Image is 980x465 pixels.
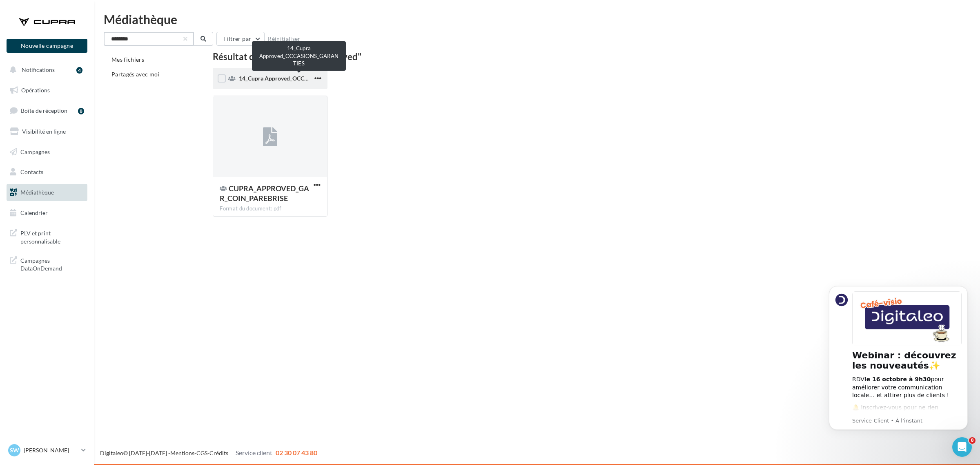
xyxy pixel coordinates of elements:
span: CUPRA_APPROVED_GAR_COIN_PAREBRISE [220,184,309,203]
span: Contacts [20,168,43,175]
span: Visibilité en ligne [22,128,66,135]
a: Opérations [5,82,89,99]
span: Boîte de réception [21,107,67,114]
div: Résultat de la recherche: "approved" [213,52,934,61]
div: 8 [78,108,84,114]
span: PLV et print personnalisable [20,228,84,245]
a: CGS [196,449,207,456]
div: Médiathèque [104,13,970,25]
span: © [DATE]-[DATE] - - - [100,449,317,456]
span: Service client [236,449,272,456]
a: Contacts [5,163,89,181]
a: Crédits [209,449,228,456]
a: SW [PERSON_NAME] [7,443,87,458]
span: Campagnes DataOnDemand [20,255,84,273]
span: Notifications [22,66,55,73]
div: 14_Cupra Approved_OCCASIONS_GARANTIES [252,41,346,71]
span: Calendrier [20,209,48,216]
span: Mes fichiers [111,56,144,63]
iframe: Intercom live chat [952,437,972,457]
span: Opérations [21,87,50,94]
a: Campagnes DataOnDemand [5,252,89,276]
a: Médiathèque [5,184,89,201]
a: PLV et print personnalisable [5,224,89,248]
span: Campagnes [20,148,50,155]
div: Format du document: pdf [220,205,321,212]
span: 14_Cupra Approved_OCCASIONS_GARANTIES [239,75,360,82]
a: Campagnes [5,143,89,161]
a: Digitaleo [100,449,123,456]
span: Partagés avec moi [111,71,160,78]
a: Calendrier [5,204,89,221]
button: Notifications 4 [5,61,86,78]
p: [PERSON_NAME] [24,446,78,454]
a: Visibilité en ligne [5,123,89,140]
button: Filtrer par [216,32,265,46]
iframe: Intercom notifications message [817,275,980,461]
button: Réinitialiser [265,34,304,44]
span: SW [10,446,19,454]
span: 02 30 07 43 80 [276,449,317,456]
a: Mentions [170,449,194,456]
a: Boîte de réception8 [5,102,89,119]
span: 8 [969,437,976,444]
button: Nouvelle campagne [7,39,87,53]
div: 4 [76,67,82,74]
span: Médiathèque [20,189,54,196]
